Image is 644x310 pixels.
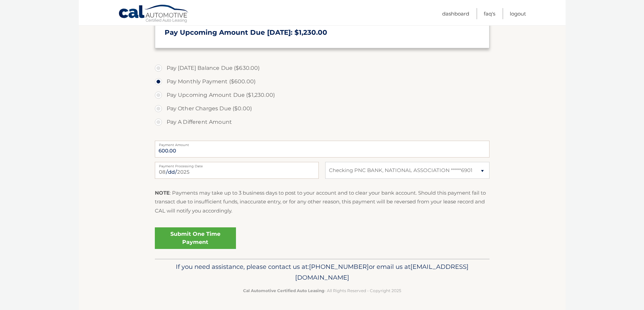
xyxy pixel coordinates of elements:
[155,162,319,179] input: Payment Date
[243,288,324,293] strong: Cal Automotive Certified Auto Leasing
[155,162,319,167] label: Payment Processing Date
[159,261,485,283] p: If you need assistance, please contact us at: or email us at
[118,4,189,24] a: Cal Automotive
[155,189,490,215] p: : Payments may take up to 3 business days to post to your account and to clear your bank account....
[155,227,236,249] a: Submit One Time Payment
[155,88,490,102] label: Pay Upcoming Amount Due ($1,230.00)
[155,61,490,75] label: Pay [DATE] Balance Due ($630.00)
[155,141,490,146] label: Payment Amount
[510,8,526,19] a: Logout
[309,263,369,271] span: [PHONE_NUMBER]
[155,75,490,88] label: Pay Monthly Payment ($600.00)
[165,28,480,37] h3: Pay Upcoming Amount Due [DATE]: $1,230.00
[155,115,490,129] label: Pay A Different Amount
[155,102,490,115] label: Pay Other Charges Due ($0.00)
[159,287,485,294] p: - All Rights Reserved - Copyright 2025
[155,141,490,158] input: Payment Amount
[155,190,170,196] strong: NOTE
[484,8,495,19] a: FAQ's
[442,8,469,19] a: Dashboard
